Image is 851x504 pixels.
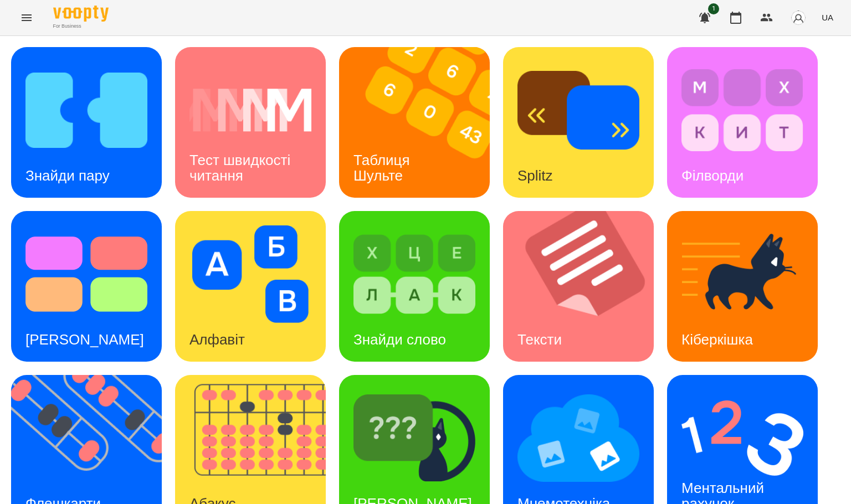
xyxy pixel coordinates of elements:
[189,331,245,348] h3: Алфавіт
[517,331,562,348] h3: Тексти
[353,389,475,487] img: Знайди Кіберкішку
[25,331,144,348] h3: [PERSON_NAME]
[175,47,326,198] a: Тест швидкості читанняТест швидкості читання
[53,6,109,22] img: Voopty Logo
[25,167,110,184] h3: Знайди пару
[53,23,109,30] span: For Business
[817,7,838,28] button: UA
[353,331,446,348] h3: Знайди слово
[681,167,744,184] h3: Філворди
[189,152,294,183] h3: Тест швидкості читання
[339,47,490,198] a: Таблиця ШультеТаблиця Шульте
[517,389,639,487] img: Мнемотехніка
[503,211,654,362] a: ТекстиТексти
[503,47,654,198] a: SplitzSplitz
[189,225,311,323] img: Алфавіт
[503,211,668,362] img: Тексти
[667,47,818,198] a: ФілвордиФілворди
[791,10,806,25] img: avatar_s.png
[11,47,162,198] a: Знайди паруЗнайди пару
[681,331,753,348] h3: Кіберкішка
[681,225,803,323] img: Кіберкішка
[708,3,719,14] span: 1
[189,61,311,159] img: Тест швидкості читання
[517,167,553,184] h3: Splitz
[339,47,504,198] img: Таблиця Шульте
[339,211,490,362] a: Знайди словоЗнайди слово
[517,61,639,159] img: Splitz
[353,152,414,183] h3: Таблиця Шульте
[11,211,162,362] a: Тест Струпа[PERSON_NAME]
[25,225,147,323] img: Тест Струпа
[353,225,475,323] img: Знайди слово
[681,389,803,487] img: Ментальний рахунок
[25,61,147,159] img: Знайди пару
[667,211,818,362] a: КіберкішкаКіберкішка
[681,61,803,159] img: Філворди
[13,4,40,31] button: Menu
[822,12,833,23] span: UA
[175,211,326,362] a: АлфавітАлфавіт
